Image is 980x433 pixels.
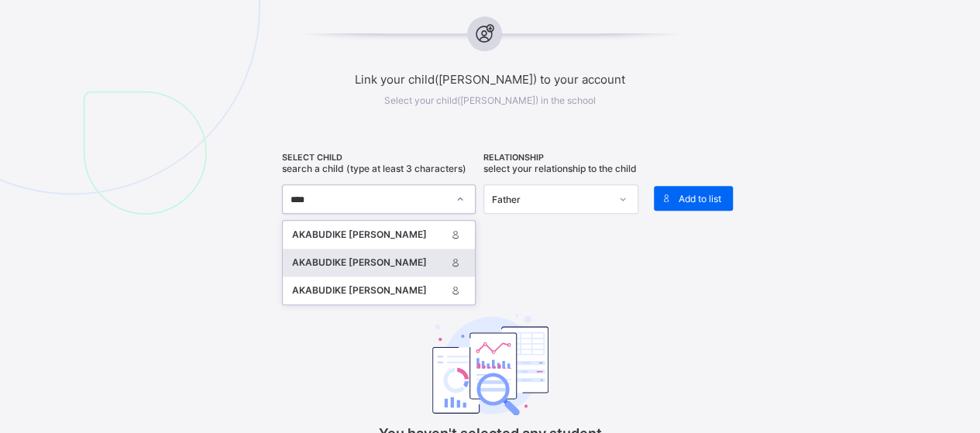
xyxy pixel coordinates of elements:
span: Select your child([PERSON_NAME]) in the school [384,95,596,106]
span: SELECT CHILD [282,153,476,163]
span: RELATIONSHIP [483,153,638,163]
span: Add to list [679,193,721,204]
div: AKABUDIKE [PERSON_NAME] [292,283,446,298]
span: Link your child([PERSON_NAME]) to your account [245,72,735,87]
img: classEmptyState.7d4ec5dc6d57f4e1adfd249b62c1c528.svg [432,314,548,416]
div: Father [492,194,610,205]
span: Select your relationship to the child [483,163,637,174]
div: AKABUDIKE [PERSON_NAME] [292,227,446,242]
span: Search a child (type at least 3 characters) [282,163,466,174]
div: AKABUDIKE [PERSON_NAME] [292,255,446,270]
